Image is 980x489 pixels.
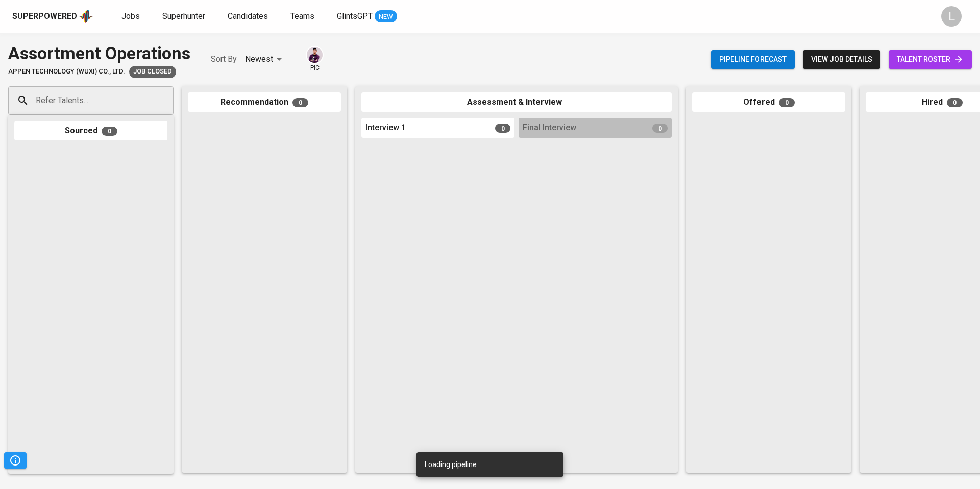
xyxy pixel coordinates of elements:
[228,11,268,21] span: Candidates
[652,124,668,133] span: 0
[425,455,477,474] div: Loading pipeline
[711,50,795,69] button: Pipeline forecast
[495,124,510,133] span: 0
[897,53,964,66] span: talent roster
[245,50,285,69] div: Newest
[290,11,314,21] span: Teams
[8,67,125,77] span: Appen Technology (Wuxi) Co., Ltd.
[79,9,93,24] img: app logo
[4,452,27,469] button: Pipeline Triggers
[12,9,93,24] a: Superpoweredapp logo
[692,92,845,112] div: Offered
[375,12,397,22] span: NEW
[129,66,176,78] div: Job already placed by Glints
[523,122,576,134] span: Final Interview
[779,98,795,107] span: 0
[8,41,190,66] div: Assortment Operations
[102,127,117,136] span: 0
[307,47,323,63] img: erwin@glints.com
[365,122,406,134] span: Interview 1
[803,50,880,69] button: view job details
[121,10,142,23] a: Jobs
[337,10,397,23] a: GlintsGPT NEW
[719,53,787,66] span: Pipeline forecast
[290,10,316,23] a: Teams
[245,53,273,65] p: Newest
[361,92,672,112] div: Assessment & Interview
[12,11,77,22] div: Superpowered
[121,11,140,21] span: Jobs
[941,6,962,27] div: L
[162,11,205,21] span: Superhunter
[947,98,963,107] span: 0
[168,100,170,102] button: Open
[129,67,176,77] span: Job Closed
[162,10,207,23] a: Superhunter
[14,121,167,141] div: Sourced
[889,50,972,69] a: talent roster
[811,53,872,66] span: view job details
[211,53,237,65] p: Sort By
[188,92,341,112] div: Recommendation
[306,46,324,72] div: pic
[228,10,270,23] a: Candidates
[292,98,308,107] span: 0
[337,11,373,21] span: GlintsGPT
